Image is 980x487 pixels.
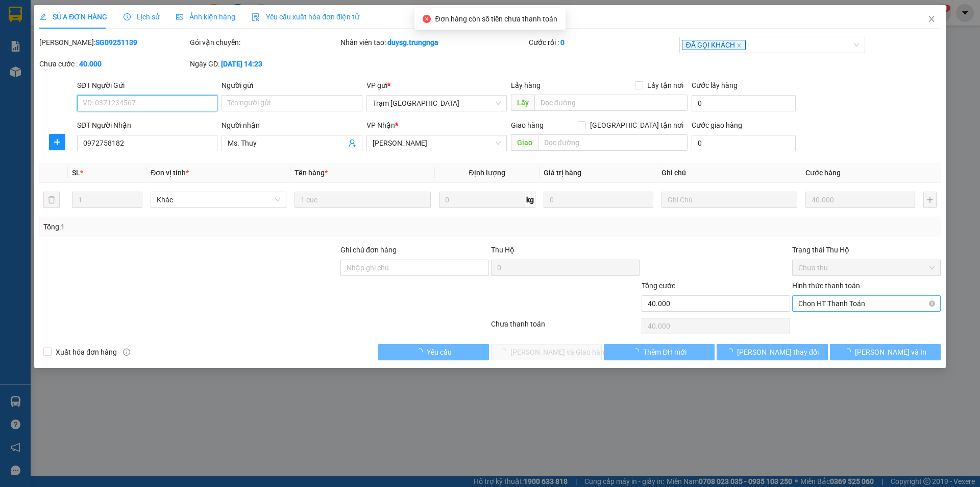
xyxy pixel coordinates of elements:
span: edit [39,13,46,20]
input: Ghi Chú [661,192,797,208]
span: Tên hàng [295,169,328,177]
span: Định lượng [469,169,505,177]
div: Nhân viên tạo: [340,37,527,48]
span: info-circle [123,349,130,356]
span: Khác [157,192,280,207]
span: Phan Thiết [373,135,501,151]
button: Thêm ĐH mới [604,344,715,360]
span: Lấy tận nơi [643,80,688,91]
span: SỬA ĐƠN HÀNG [39,13,107,21]
label: Ghi chú đơn hàng [340,246,397,254]
input: Dọc đường [534,95,688,111]
button: Yêu cầu [378,344,489,360]
div: Chưa cước : [39,58,188,69]
span: close-circle [423,15,431,23]
span: picture [176,13,183,20]
button: [PERSON_NAME] và Giao hàng [491,344,602,360]
button: plus [49,134,65,150]
b: duysg.trungnga [387,38,438,47]
img: icon [252,13,260,21]
span: Thêm ĐH mới [643,346,687,358]
span: Chọn HT Thanh Toán [798,296,935,311]
span: loading [726,348,737,355]
button: delete [43,192,60,208]
span: clock-circle [124,13,131,20]
span: Chưa thu [798,260,935,275]
div: Chưa thanh toán [490,318,641,336]
span: ĐÃ GỌI KHÁCH [682,40,746,50]
div: Tổng: 1 [43,221,378,233]
div: Người nhận [222,120,362,131]
label: Cước giao hàng [692,121,742,129]
button: plus [923,192,937,208]
span: plus [50,138,65,146]
div: Người gửi [222,80,362,91]
span: Đơn hàng còn số tiền chưa thanh toán [435,15,557,23]
div: [PERSON_NAME]: [39,37,188,48]
span: Thu Hộ [491,246,514,254]
input: 0 [544,192,653,208]
span: close [927,15,936,23]
b: SG09251139 [95,38,137,47]
input: Cước lấy hàng [692,95,796,111]
span: Ảnh kiện hàng [176,13,235,21]
span: Cước hàng [805,169,841,177]
span: loading [632,348,643,355]
span: SL [72,169,80,177]
div: Gói vận chuyển: [190,37,338,48]
span: Giao hàng [511,121,544,129]
span: Trạm Sài Gòn [373,96,501,111]
span: close [737,43,742,48]
input: VD: Bàn, Ghế [295,192,430,208]
button: [PERSON_NAME] thay đổi [717,344,827,360]
span: [GEOGRAPHIC_DATA] tận nơi [586,120,688,131]
span: loading [844,348,855,355]
input: Cước giao hàng [692,135,796,151]
div: SĐT Người Gửi [77,80,217,91]
label: Hình thức thanh toán [792,282,860,290]
input: Ghi chú đơn hàng [340,260,489,276]
label: Cước lấy hàng [692,81,738,89]
span: Tổng cước [642,282,675,290]
span: Đơn vị tính [151,169,189,177]
input: 0 [805,192,915,208]
span: Xuất hóa đơn hàng [52,346,121,358]
b: 0 [560,38,565,47]
input: Dọc đường [538,134,688,151]
span: [PERSON_NAME] thay đổi [737,346,819,358]
button: Close [917,5,946,34]
span: kg [525,192,535,208]
span: Yêu cầu xuất hóa đơn điện tử [252,13,359,21]
span: close-circle [929,300,935,307]
span: [PERSON_NAME] và In [855,346,926,358]
span: Yêu cầu [427,346,452,358]
span: Giá trị hàng [544,169,581,177]
th: Ghi chú [657,163,801,183]
span: loading [415,348,427,355]
div: Ngày GD: [190,58,338,69]
b: [DATE] 14:23 [221,60,262,68]
span: Giao [511,134,538,151]
span: Lấy [511,95,534,111]
span: VP Nhận [366,121,395,129]
div: Cước rồi : [529,37,677,48]
div: SĐT Người Nhận [77,120,217,131]
span: Lấy hàng [511,81,541,89]
b: 40.000 [79,60,102,68]
button: [PERSON_NAME] và In [830,344,941,360]
span: Lịch sử [124,13,160,21]
div: Trạng thái Thu Hộ [792,244,941,256]
div: VP gửi [366,80,507,91]
span: user-add [348,139,356,147]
